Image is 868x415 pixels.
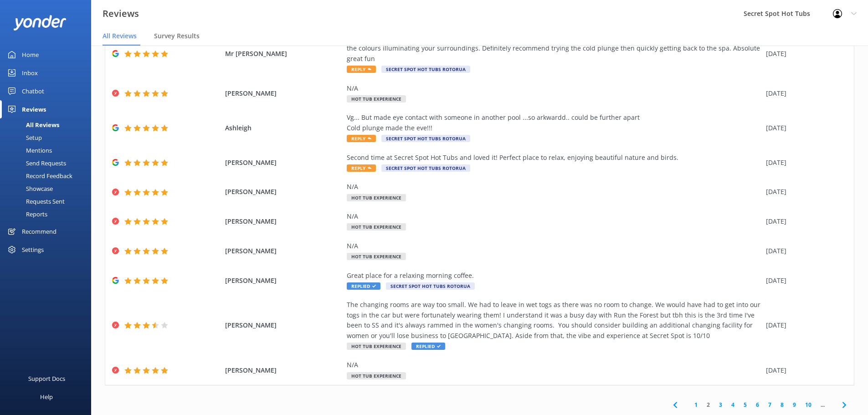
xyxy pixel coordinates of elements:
div: [DATE] [766,276,842,286]
a: 2 [702,400,714,409]
div: The changing rooms are way too small. We had to leave in wet togs as there was no room to change.... [347,300,761,341]
div: N/A [347,211,761,221]
div: Reports [5,208,47,220]
div: [DATE] [766,123,842,133]
a: All Reviews [5,118,91,131]
span: [PERSON_NAME] [225,246,343,256]
a: Requests Sent [5,195,91,208]
div: [DATE] [766,246,842,256]
span: Hot Tub Experience [347,343,406,350]
div: Send Requests [5,157,66,169]
div: N/A [347,360,761,370]
span: Mr [PERSON_NAME] [225,49,343,59]
div: [DATE] [766,158,842,168]
a: 4 [727,400,739,409]
a: Mentions [5,144,91,157]
span: Hot Tub Experience [347,372,406,379]
a: Record Feedback [5,169,91,182]
div: Great place for a relaxing morning coffee. [347,271,761,281]
div: N/A [347,83,761,93]
span: Hot Tub Experience [347,95,406,102]
a: 6 [751,400,764,409]
span: Replied [347,282,380,290]
div: Support Docs [28,369,65,388]
span: Reply [347,66,376,73]
div: It was so cool! Especially on a cold night, soaking in the spa with a drink and looking out throu... [347,33,761,64]
div: Showcase [5,182,53,195]
span: All Reviews [103,31,137,41]
a: 8 [776,400,788,409]
span: Secret Spot Hot Tubs Rotorua [381,135,470,142]
span: Hot Tub Experience [347,253,406,260]
img: yonder-white-logo.png [14,15,66,30]
div: Recommend [22,222,56,241]
span: Ashleigh [225,123,343,133]
div: Setup [5,131,42,144]
a: Reports [5,208,91,220]
span: Reply [347,135,376,142]
div: N/A [347,182,761,192]
span: Secret Spot Hot Tubs Rotorua [381,66,470,73]
a: Send Requests [5,157,91,169]
a: Showcase [5,182,91,195]
a: 7 [764,400,776,409]
div: Second time at Secret Spot Hot Tubs and loved it! Perfect place to relax, enjoying beautiful natu... [347,153,761,163]
div: Reviews [22,100,46,118]
div: [DATE] [766,365,842,375]
div: All Reviews [5,118,59,131]
div: Vg... But made eye contact with someone in another pool ...so arkwardd.. could be further apart C... [347,113,761,133]
span: Reply [347,164,376,172]
div: [DATE] [766,49,842,59]
div: Inbox [22,64,38,82]
div: N/A [347,241,761,251]
div: Record Feedback [5,169,72,182]
div: Requests Sent [5,195,65,208]
a: 9 [788,400,801,409]
div: [DATE] [766,88,842,98]
span: [PERSON_NAME] [225,276,343,286]
span: Survey Results [154,31,200,41]
div: Mentions [5,144,52,157]
span: Secret Spot Hot Tubs Rotorua [381,164,470,172]
a: 1 [690,400,702,409]
div: [DATE] [766,320,842,330]
h3: Reviews [103,6,139,21]
a: Setup [5,131,91,144]
span: [PERSON_NAME] [225,216,343,226]
a: 5 [739,400,751,409]
div: Chatbot [22,82,44,100]
div: Settings [22,241,44,259]
span: [PERSON_NAME] [225,365,343,375]
a: 10 [801,400,816,409]
span: Hot Tub Experience [347,194,406,201]
span: Secret Spot Hot Tubs Rotorua [386,282,475,290]
span: ... [816,400,829,409]
div: [DATE] [766,216,842,226]
div: Home [22,46,39,64]
span: Hot Tub Experience [347,223,406,231]
span: Replied [411,343,445,350]
span: [PERSON_NAME] [225,88,343,98]
a: 3 [714,400,727,409]
span: [PERSON_NAME] [225,158,343,168]
div: [DATE] [766,187,842,197]
span: [PERSON_NAME] [225,320,343,330]
div: Help [40,388,53,406]
span: [PERSON_NAME] [225,187,343,197]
